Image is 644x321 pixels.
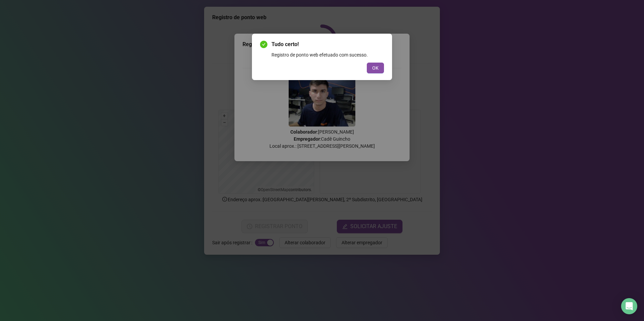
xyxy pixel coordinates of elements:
div: Registro de ponto web efetuado com sucesso. [271,51,384,59]
span: check-circle [260,41,267,48]
div: Open Intercom Messenger [621,298,637,314]
button: OK [367,63,384,73]
span: OK [372,64,379,72]
span: Tudo certo! [271,40,384,48]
